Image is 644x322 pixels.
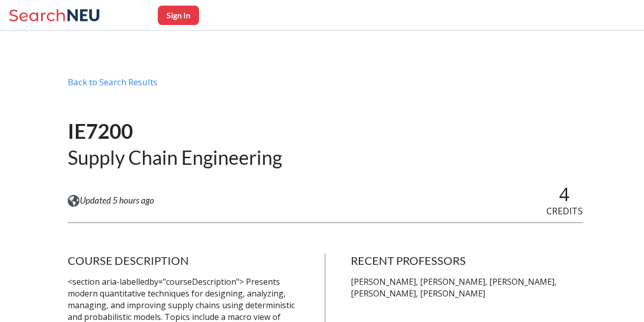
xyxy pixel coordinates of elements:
h4: COURSE DESCRIPTION [68,254,299,268]
p: [PERSON_NAME], [PERSON_NAME], [PERSON_NAME], [PERSON_NAME], [PERSON_NAME] [351,276,582,300]
div: Back to Search Results [68,77,583,96]
span: 4 [559,182,570,207]
h4: RECENT PROFESSORS [351,254,582,268]
span: Updated 5 hours ago [80,195,154,206]
span: CREDITS [546,205,583,217]
h1: IE7200 [68,118,282,144]
button: Sign In [158,6,199,25]
h2: Supply Chain Engineering [68,145,282,170]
